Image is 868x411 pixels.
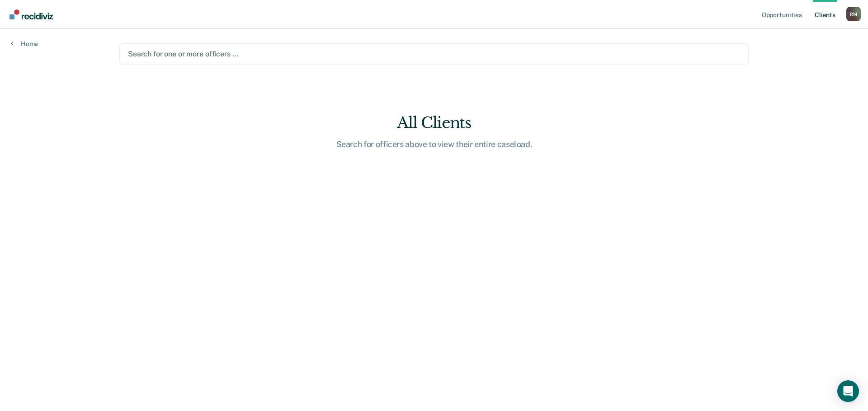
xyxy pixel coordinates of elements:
div: All Clients [289,114,579,132]
div: Open Intercom Messenger [837,380,859,402]
a: Home [11,40,38,48]
img: Recidiviz [9,9,53,19]
div: Search for officers above to view their entire caseload. [289,139,579,149]
div: R M [846,7,861,21]
button: Profile dropdown button [846,7,861,21]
